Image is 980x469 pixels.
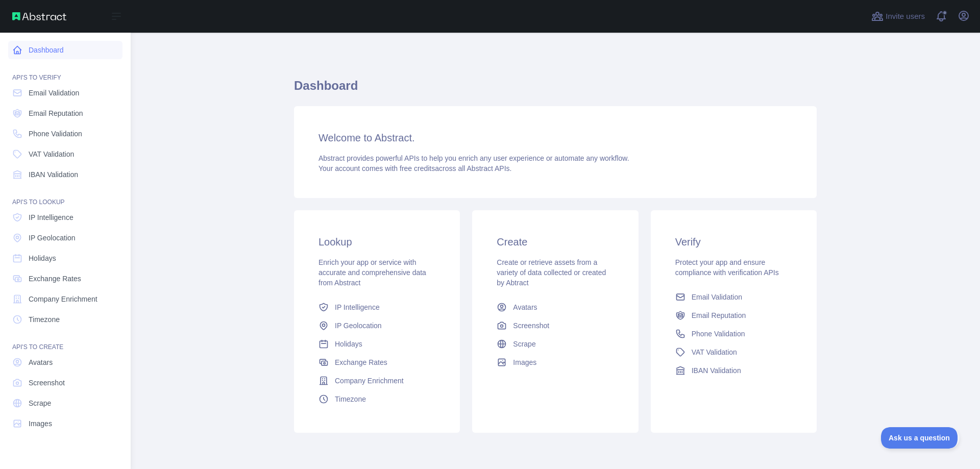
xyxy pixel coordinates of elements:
[29,378,65,388] span: Screenshot
[8,249,122,267] a: Holidays
[29,212,73,223] span: IP Intelligence
[12,12,66,20] img: Abstract API
[692,329,745,339] span: Phone Validation
[671,325,796,343] a: Phone Validation
[314,298,439,316] a: IP Intelligence
[493,298,618,316] a: Avatars
[8,269,122,288] a: Exchange Rates
[493,316,618,335] a: Screenshot
[29,149,74,159] span: VAT Validation
[8,414,122,433] a: Images
[335,302,380,312] span: IP Intelligence
[400,164,435,172] span: free credits
[692,365,741,376] span: IBAN Validation
[8,125,122,143] a: Phone Validation
[513,302,537,312] span: Avatars
[8,374,122,392] a: Screenshot
[314,353,439,372] a: Exchange Rates
[671,306,796,325] a: Email Reputation
[8,84,122,102] a: Email Validation
[318,131,792,145] h3: Welcome to Abstract.
[314,390,439,408] a: Timezone
[886,11,925,22] span: Invite users
[318,164,511,172] span: Your account comes with across all Abstract APIs.
[8,145,122,163] a: VAT Validation
[869,8,927,24] button: Invite users
[513,357,536,367] span: Images
[692,292,742,302] span: Email Validation
[671,288,796,306] a: Email Validation
[335,320,382,331] span: IP Geolocation
[8,394,122,412] a: Scrape
[8,310,122,329] a: Timezone
[513,339,535,349] span: Scrape
[29,88,79,98] span: Email Validation
[335,339,362,349] span: Holidays
[29,357,53,367] span: Avatars
[692,310,746,320] span: Email Reputation
[29,169,78,180] span: IBAN Validation
[29,398,51,408] span: Scrape
[8,165,122,184] a: IBAN Validation
[29,418,52,429] span: Images
[675,235,792,249] h3: Verify
[335,376,404,386] span: Company Enrichment
[493,335,618,353] a: Scrape
[29,253,56,263] span: Holidays
[881,427,960,449] iframe: Toggle Customer Support
[671,343,796,361] a: VAT Validation
[335,394,366,404] span: Timezone
[318,235,435,249] h3: Lookup
[314,316,439,335] a: IP Geolocation
[335,357,387,367] span: Exchange Rates
[318,154,629,162] span: Abstract provides powerful APIs to help you enrich any user experience or automate any workflow.
[29,314,60,325] span: Timezone
[671,361,796,380] a: IBAN Validation
[8,104,122,122] a: Email Reputation
[692,347,737,357] span: VAT Validation
[8,186,122,206] div: API'S TO LOOKUP
[29,274,81,284] span: Exchange Rates
[8,353,122,372] a: Avatars
[8,229,122,247] a: IP Geolocation
[8,41,122,59] a: Dashboard
[29,294,97,304] span: Company Enrichment
[497,258,606,287] span: Create or retrieve assets from a variety of data collected or created by Abtract
[29,108,83,118] span: Email Reputation
[29,129,82,139] span: Phone Validation
[314,372,439,390] a: Company Enrichment
[314,335,439,353] a: Holidays
[318,258,426,287] span: Enrich your app or service with accurate and comprehensive data from Abstract
[294,78,817,102] h1: Dashboard
[8,290,122,308] a: Company Enrichment
[29,233,76,243] span: IP Geolocation
[513,320,549,331] span: Screenshot
[8,208,122,227] a: IP Intelligence
[497,235,614,249] h3: Create
[675,258,779,277] span: Protect your app and ensure compliance with verification APIs
[493,353,618,372] a: Images
[8,331,122,351] div: API'S TO CREATE
[8,61,122,82] div: API'S TO VERIFY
